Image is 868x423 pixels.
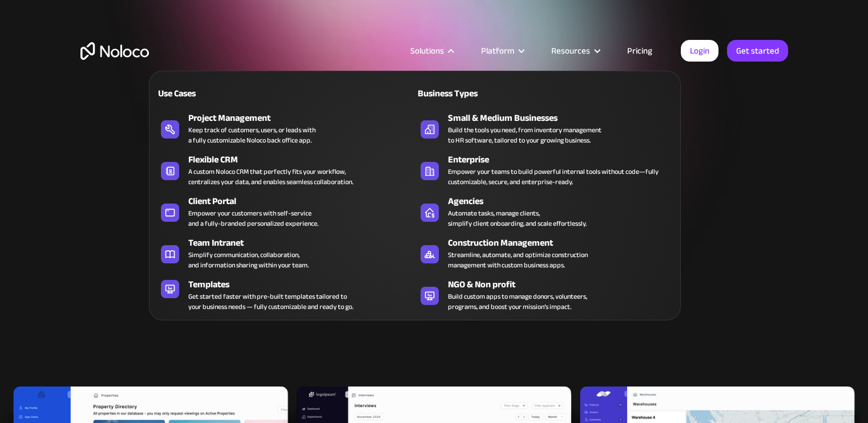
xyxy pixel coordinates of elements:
[727,40,788,62] a: Get started
[188,278,420,291] div: Templates
[448,194,680,208] div: Agencies
[448,153,680,166] div: Enterprise
[448,208,587,229] div: Automate tasks, manage clients, simplify client onboarding, and scale effortlessly.
[448,236,680,250] div: Construction Management
[448,250,588,270] div: Streamline, automate, and optimize construction management with custom business apps.
[396,43,467,58] div: Solutions
[481,43,514,58] div: Platform
[155,80,415,106] a: Use Cases
[188,153,420,166] div: Flexible CRM
[415,109,675,148] a: Small & Medium BusinessesBuild the tools you need, from inventory managementto HR software, tailo...
[448,111,680,125] div: Small & Medium Businesses
[537,43,613,58] div: Resources
[448,291,587,312] div: Build custom apps to manage donors, volunteers, programs, and boost your mission’s impact.
[415,275,675,314] a: NGO & Non profitBuild custom apps to manage donors, volunteers,programs, and boost your mission’s...
[410,43,444,58] div: Solutions
[188,208,318,229] div: Empower your customers with self-service and a fully-branded personalized experience.
[155,275,415,314] a: TemplatesGet started faster with pre-built templates tailored toyour business needs — fully custo...
[415,87,540,100] div: Business Types
[80,42,149,60] a: home
[80,125,788,194] h1: Start Building Your Perfect App with Ready-to-Use Templates
[188,194,420,208] div: Client Portal
[613,43,667,58] a: Pricing
[155,234,415,272] a: Team IntranetSimplify communication, collaboration,and information sharing within your team.
[448,125,601,145] div: Build the tools you need, from inventory management to HR software, tailored to your growing busi...
[155,192,415,231] a: Client PortalEmpower your customers with self-serviceand a fully-branded personalized experience.
[188,111,420,125] div: Project Management
[551,43,590,58] div: Resources
[415,151,675,189] a: EnterpriseEmpower your teams to build powerful internal tools without code—fully customizable, se...
[415,80,675,106] a: Business Types
[448,278,680,291] div: NGO & Non profit
[188,291,353,312] div: Get started faster with pre-built templates tailored to your business needs — fully customizable ...
[188,236,420,250] div: Team Intranet
[149,55,681,320] nav: Solutions
[415,234,675,272] a: Construction ManagementStreamline, automate, and optimize constructionmanagement with custom busi...
[188,250,309,270] div: Simplify communication, collaboration, and information sharing within your team.
[415,192,675,231] a: AgenciesAutomate tasks, manage clients,simplify client onboarding, and scale effortlessly.
[155,87,280,100] div: Use Cases
[155,109,415,148] a: Project ManagementKeep track of customers, users, or leads witha fully customizable Noloco back o...
[448,166,669,187] div: Empower your teams to build powerful internal tools without code—fully customizable, secure, and ...
[188,166,353,187] div: A custom Noloco CRM that perfectly fits your workflow, centralizes your data, and enables seamles...
[155,151,415,189] a: Flexible CRMA custom Noloco CRM that perfectly fits your workflow,centralizes your data, and enab...
[681,40,718,62] a: Login
[467,43,537,58] div: Platform
[188,125,316,145] div: Keep track of customers, users, or leads with a fully customizable Noloco back office app.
